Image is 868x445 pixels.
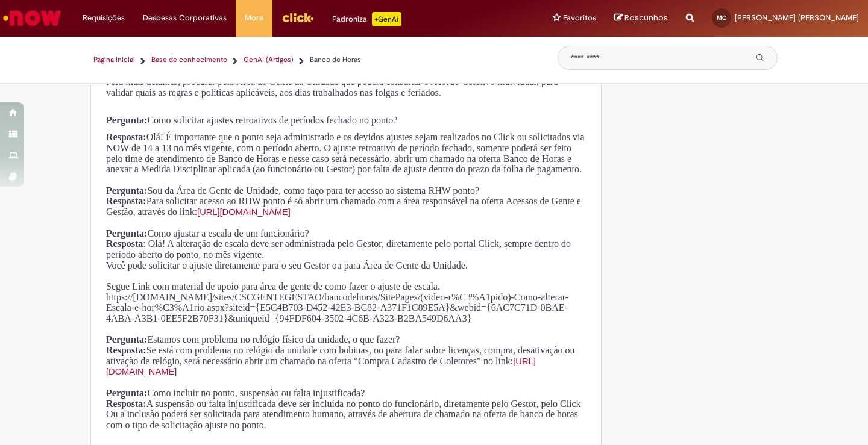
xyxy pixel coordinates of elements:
span: Olá! É importante que o ponto seja administrado e os devidos ajustes sejam realizados no Click ou... [106,132,585,217]
span: [PERSON_NAME] [PERSON_NAME] [735,13,859,23]
strong: Pergunta: [106,228,147,238]
span: Resposta: [106,132,146,142]
span: MC [717,14,726,22]
strong: Resposta: [106,345,146,355]
strong: Resposta [106,238,143,249]
span: Como ajustar a escala de um funcionário? : Olá! A alteração de escala deve ser administrada pelo ... [106,228,575,366]
span: Requisições [83,12,125,24]
span: Favoritos [563,12,596,24]
span: Para trabalho em dias de folga e feriado, o que irá determinar se gera hora extra paga ou crédito... [106,45,573,98]
img: click_logo_yellow_360x200.png [281,8,314,26]
strong: Pergunta: [106,388,147,398]
img: ServiceNow [1,6,63,30]
strong: Pergunta: [106,185,147,196]
a: Rascunhos [614,13,668,24]
span: Como solicitar ajustes retroativos de períodos fechado no ponto? [106,115,397,125]
a: Base de conhecimento [151,55,227,65]
a: Página inicial [93,55,135,65]
a: [URL][DOMAIN_NAME] [197,207,291,217]
span: Despesas Corporativas [143,12,227,24]
span: Banco de Horas [310,55,361,64]
a: GenAI (Artigos) [244,55,294,65]
span: Como incluir no ponto, suspensão ou falta injustificada? A suspensão ou falta injustificada deve ... [106,388,581,430]
span: More [245,12,263,24]
strong: Resposta: [106,399,146,409]
span: Rascunhos [624,12,668,23]
a: [URL][DOMAIN_NAME] [106,356,536,377]
strong: Pergunta: [106,115,147,125]
div: Padroniza [332,12,401,26]
p: +GenAi [372,12,401,26]
strong: Resposta: [106,196,146,206]
strong: Pergunta: [106,334,147,344]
